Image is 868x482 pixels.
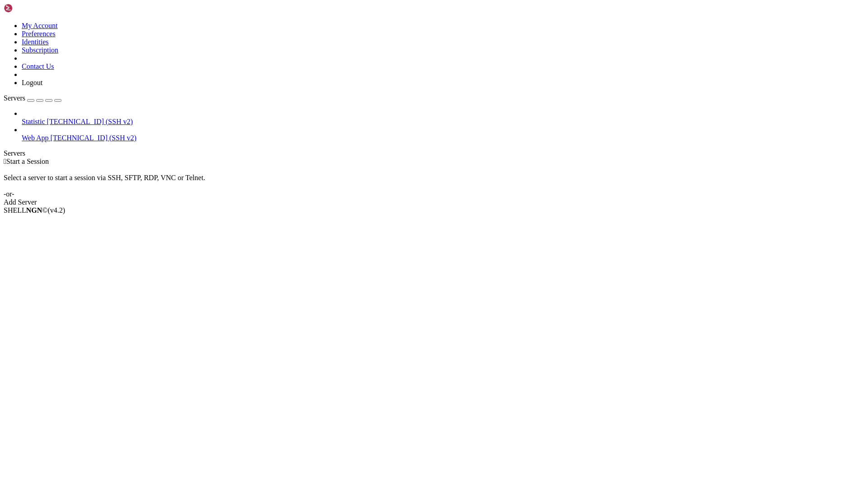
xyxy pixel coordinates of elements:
[22,126,864,142] li: Web App [TECHNICAL_ID] (SSH v2)
[26,206,42,214] b: NGN
[48,206,66,214] span: 4.2.0
[22,110,864,126] li: Statistic [TECHNICAL_ID] (SSH v2)
[22,62,54,70] a: Contact Us
[22,79,42,86] a: Logout
[4,94,25,102] span: Servers
[22,46,58,54] a: Subscription
[47,118,133,125] span: [TECHNICAL_ID] (SSH v2)
[22,118,864,126] a: Statistic [TECHNICAL_ID] (SSH v2)
[4,198,864,206] div: Add Server
[4,149,864,157] div: Servers
[22,38,49,46] a: Identities
[22,134,864,142] a: Web App [TECHNICAL_ID] (SSH v2)
[4,206,65,214] span: SHELL ©
[4,166,864,198] div: Select a server to start a session via SSH, SFTP, RDP, VNC or Telnet. -or-
[22,134,49,142] span: Web App
[4,4,56,13] img: Shellngn
[51,134,137,142] span: [TECHNICAL_ID] (SSH v2)
[22,22,58,29] a: My Account
[22,30,56,38] a: Preferences
[22,118,45,125] span: Statistic
[4,94,61,102] a: Servers
[4,157,6,165] span: 
[6,157,49,165] span: Start a Session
